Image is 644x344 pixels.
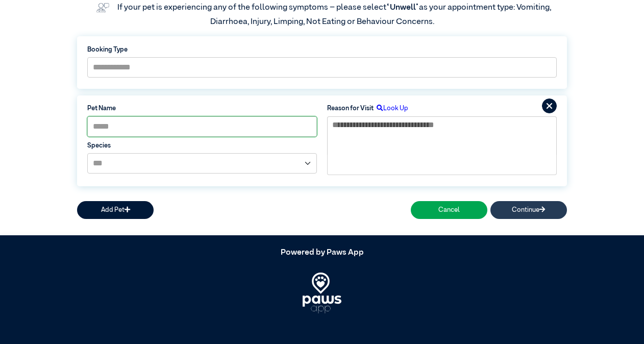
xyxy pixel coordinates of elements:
label: Pet Name [87,104,317,113]
label: If your pet is experiencing any of the following symptoms – please select as your appointment typ... [117,4,553,26]
label: Look Up [374,104,408,113]
button: Cancel [411,201,487,219]
h5: Powered by Paws App [77,248,567,258]
span: “Unwell” [386,4,419,12]
button: Add Pet [77,201,154,219]
button: Continue [490,201,567,219]
img: PawsApp [303,273,342,313]
label: Booking Type [87,45,557,55]
label: Reason for Visit [327,104,374,113]
label: Species [87,141,317,151]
